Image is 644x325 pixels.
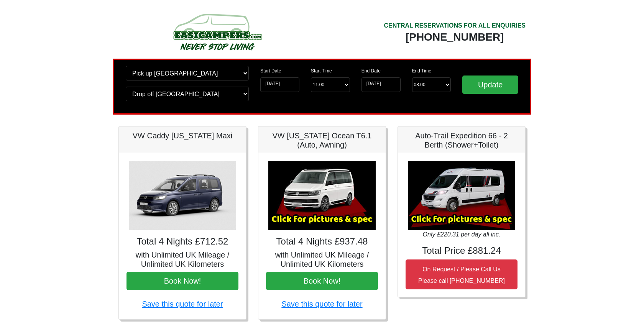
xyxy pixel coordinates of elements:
h5: Auto-Trail Expedition 66 - 2 Berth (Shower+Toilet) [406,131,517,149]
button: Book Now! [266,272,378,290]
input: Update [462,76,518,94]
small: On Request / Please Call Us Please call [PHONE_NUMBER] [418,266,505,284]
button: Book Now! [127,272,238,290]
img: VW Caddy California Maxi [129,161,236,230]
h5: VW [US_STATE] Ocean T6.1 (Auto, Awning) [266,131,378,149]
input: Start Date [260,77,299,92]
h4: Total 4 Nights £937.48 [266,236,378,247]
label: Start Date [260,67,281,74]
label: End Date [361,67,381,74]
img: VW California Ocean T6.1 (Auto, Awning) [268,161,376,230]
div: [PHONE_NUMBER] [384,30,526,44]
div: CENTRAL RESERVATIONS FOR ALL ENQUIRIES [384,21,526,30]
h4: Total Price £881.24 [406,245,517,256]
img: campers-checkout-logo.png [145,11,290,53]
label: End Time [412,67,432,74]
label: Start Time [311,67,332,74]
h4: Total 4 Nights £712.52 [127,236,238,247]
h5: VW Caddy [US_STATE] Maxi [127,131,238,140]
i: Only £220.31 per day all inc. [423,231,501,238]
button: On Request / Please Call UsPlease call [PHONE_NUMBER] [406,259,517,289]
img: Auto-Trail Expedition 66 - 2 Berth (Shower+Toilet) [408,161,515,230]
a: Save this quote for later [281,300,362,308]
h5: with Unlimited UK Mileage / Unlimited UK Kilometers [266,250,378,269]
h5: with Unlimited UK Mileage / Unlimited UK Kilometers [127,250,238,269]
input: Return Date [361,77,401,92]
a: Save this quote for later [142,300,223,308]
